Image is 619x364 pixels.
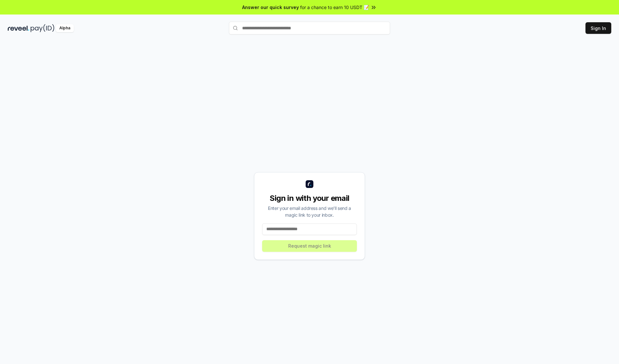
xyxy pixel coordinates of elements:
button: Sign In [585,22,611,34]
img: logo_small [306,180,313,188]
div: Sign in with your email [262,193,357,203]
div: Alpha [56,24,74,32]
div: Enter your email address and we’ll send a magic link to your inbox. [262,205,357,218]
span: for a chance to earn 10 USDT 📝 [300,4,369,11]
img: reveel_dark [8,24,29,32]
img: pay_id [31,24,54,32]
span: Answer our quick survey [242,4,299,11]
